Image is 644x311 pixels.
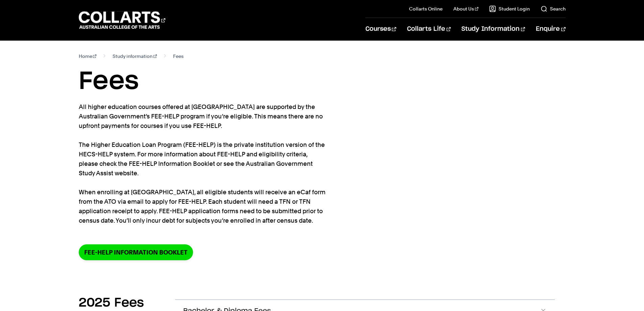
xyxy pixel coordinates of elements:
[407,18,451,40] a: Collarts Life
[79,295,144,310] h2: 2025 Fees
[541,5,566,12] a: Search
[79,66,566,97] h1: Fees
[113,51,157,61] a: Study information
[79,244,193,260] a: FEE-HELP information booklet
[461,18,525,40] a: Study Information
[79,51,97,61] a: Home
[173,51,184,61] span: Fees
[79,102,326,225] p: All higher education courses offered at [GEOGRAPHIC_DATA] are supported by the Australian Governm...
[79,10,165,30] div: Go to homepage
[409,5,443,12] a: Collarts Online
[365,18,396,40] a: Courses
[536,18,565,40] a: Enquire
[489,5,530,12] a: Student Login
[453,5,478,12] a: About Us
